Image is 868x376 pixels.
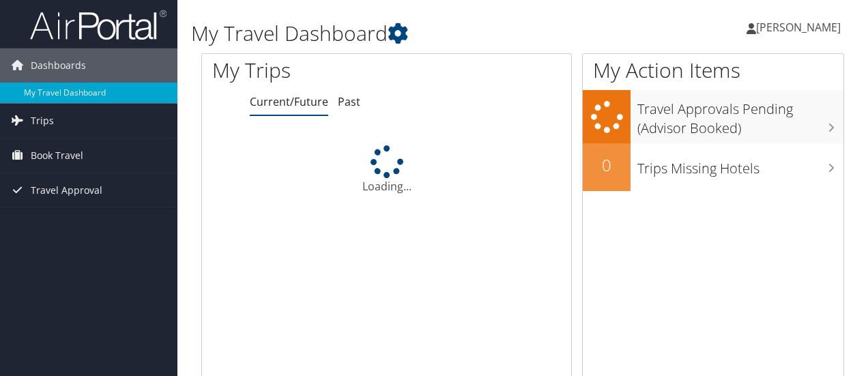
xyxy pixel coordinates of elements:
span: Book Travel [31,139,83,173]
a: Current/Future [250,94,328,109]
a: [PERSON_NAME] [747,7,854,48]
span: Dashboards [31,48,86,83]
img: airportal-logo.png [30,9,167,41]
span: [PERSON_NAME] [756,20,841,35]
h3: Trips Missing Hotels [637,152,843,178]
h1: My Travel Dashboard [191,19,633,48]
a: Travel Approvals Pending (Advisor Booked) [583,90,843,143]
div: Loading... [202,145,571,194]
span: Travel Approval [31,173,102,207]
a: 0Trips Missing Hotels [583,143,843,191]
h2: 0 [583,154,631,177]
a: Past [338,94,360,109]
h1: My Trips [212,56,407,85]
span: Trips [31,104,54,138]
h3: Travel Approvals Pending (Advisor Booked) [637,93,843,138]
h1: My Action Items [583,56,843,85]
